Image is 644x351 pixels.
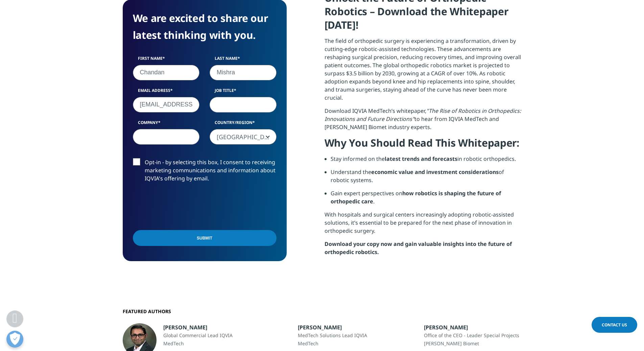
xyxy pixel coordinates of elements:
[133,55,200,65] label: First Name
[133,10,277,44] h4: We are excited to share our latest thinking with you.
[325,240,512,256] strong: Download your copy now and gain valuable insights into the future of orthopedic robotics.
[6,331,23,348] button: Open Preferences
[210,55,277,65] label: Last Name
[123,308,522,315] h6: FEATURED AUTHORS
[210,129,276,145] span: United States
[424,323,522,331] div: [PERSON_NAME]
[210,119,277,129] label: Country/Region
[592,317,637,333] a: Contact Us
[298,331,385,348] p: MedTech Solutions Lead IQVIA MedTech
[133,193,236,220] iframe: reCAPTCHA
[331,155,522,168] li: Stay informed on the in robotic orthopedics.
[133,119,200,129] label: Company
[325,107,521,123] em: "The Rise of Robotics in Orthopedics: Innovations and Future Directions"
[602,322,627,328] span: Contact Us
[210,129,277,144] span: United States
[331,189,522,210] li: Gain expert perspectives on .
[331,168,522,189] li: Understand the of robotic systems.
[325,37,522,107] p: The field of orthopedic surgery is experiencing a transformation, driven by cutting-edge robotic-...
[424,331,522,348] p: Office of the CEO - Leader Special Projects [PERSON_NAME] Biomet
[163,331,249,348] p: Global Commercial Lead IQVIA MedTech
[133,87,200,97] label: Email Address
[133,158,277,186] label: Opt-in - by selecting this box, I consent to receiving marketing communications and information a...
[325,210,522,240] p: With hospitals and surgical centers increasingly adopting robotic-assisted solutions, it’s essent...
[210,87,277,97] label: Job Title
[298,323,385,331] div: [PERSON_NAME]
[325,136,522,155] h4: Why You Should Read This Whitepaper:
[385,155,457,162] strong: latest trends and forecasts
[133,230,277,246] input: Submit
[163,323,249,331] div: [PERSON_NAME]
[331,190,501,205] strong: how robotics is shaping the future of orthopedic care
[325,107,522,136] p: Download IQVIA MedTech’s whitepaper, to hear from IQVIA MedTech and [PERSON_NAME] Biomet industry...
[371,168,499,176] strong: economic value and investment considerations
